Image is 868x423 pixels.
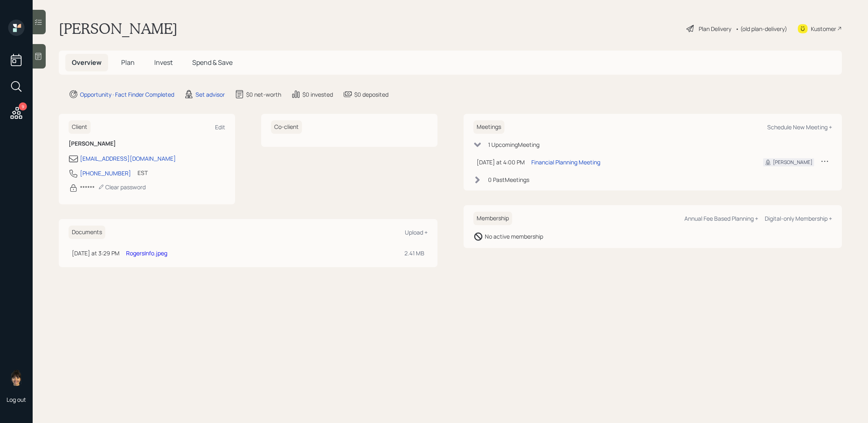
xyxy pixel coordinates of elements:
span: Plan [121,58,135,67]
img: treva-nostdahl-headshot.png [8,370,24,386]
h6: Membership [473,212,512,225]
div: EST [138,168,148,177]
div: Digital-only Membership + [765,215,832,222]
div: Log out [7,396,26,403]
div: Financial Planning Meeting [531,158,600,166]
div: Upload + [405,228,428,236]
h6: Client [69,120,91,134]
div: $0 deposited [354,90,388,99]
div: [DATE] at 4:00 PM [477,158,525,166]
div: [DATE] at 3:29 PM [72,249,120,257]
div: • (old plan-delivery) [735,24,787,33]
div: 0 Past Meeting s [488,175,529,184]
div: No active membership [485,232,543,241]
div: 2.41 MB [404,249,424,257]
a: RogersInfo.jpeg [126,249,167,257]
div: 1 Upcoming Meeting [488,140,539,149]
div: Opportunity · Fact Finder Completed [80,90,174,99]
div: Schedule New Meeting + [767,123,832,131]
h6: Co-client [271,120,302,134]
div: Plan Delivery [699,24,731,33]
div: $0 net-worth [246,90,281,99]
h1: [PERSON_NAME] [59,20,178,38]
div: [PHONE_NUMBER] [80,169,131,177]
div: [PERSON_NAME] [773,159,813,166]
h6: Documents [69,226,105,239]
div: Annual Fee Based Planning + [684,215,758,222]
div: Set advisor [195,90,225,99]
div: [EMAIL_ADDRESS][DOMAIN_NAME] [80,154,176,163]
span: Spend & Save [192,58,233,67]
div: 9 [19,102,27,111]
span: Overview [72,58,102,67]
div: Kustomer [811,24,836,33]
h6: [PERSON_NAME] [69,140,225,147]
div: Clear password [98,183,146,191]
span: Invest [154,58,173,67]
div: $0 invested [302,90,333,99]
h6: Meetings [473,120,504,134]
div: Edit [215,123,225,131]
